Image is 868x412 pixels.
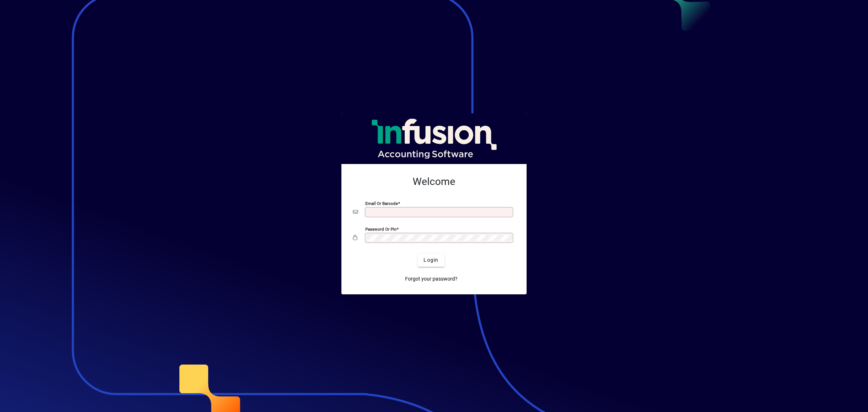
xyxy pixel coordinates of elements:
span: Login [424,256,438,264]
h2: Welcome [353,176,515,188]
span: Forgot your password? [405,275,458,283]
button: Login [418,254,444,267]
mat-label: Email or Barcode [365,201,398,206]
a: Forgot your password? [402,273,460,286]
mat-label: Password or Pin [365,226,396,231]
